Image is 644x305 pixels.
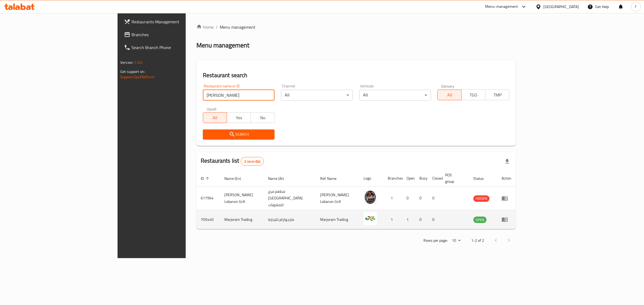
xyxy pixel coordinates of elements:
span: TGO [464,91,483,99]
td: مطعم مرج [GEOGRAPHIC_DATA] للمشويات [264,187,316,210]
span: HIDDEN [473,195,489,202]
td: 1 [383,210,402,229]
td: Marjoram Trading [220,210,264,229]
button: Search [203,129,275,139]
span: Branches [131,31,221,38]
input: Search for restaurant name or ID.. [203,90,275,101]
label: Delivery [441,84,455,88]
span: 2 record(s) [241,159,264,164]
td: 0 [415,210,428,229]
span: All [205,114,225,122]
span: POS group [445,172,462,185]
button: All [437,90,462,100]
th: Open [402,170,415,187]
th: Branches [383,170,402,187]
td: مارجوارام للتجارة [264,210,316,229]
th: Logo [359,170,383,187]
div: [GEOGRAPHIC_DATA] [543,4,579,10]
td: 1 [383,187,402,210]
button: Yes [227,112,251,123]
span: ID [201,175,211,182]
div: Menu [502,195,511,202]
span: F [635,4,637,10]
span: Name (Ar) [268,175,291,182]
button: All [203,112,227,123]
h2: Restaurants list [201,157,264,166]
h2: Restaurant search [203,71,509,79]
button: TGO [461,90,485,100]
span: Search [207,131,270,138]
table: enhanced table [196,170,516,229]
span: 1.0.0 [134,59,142,66]
th: Action [497,170,516,187]
div: Rows per page: [450,237,463,245]
span: All [440,91,459,99]
a: Search Branch Phone [120,41,225,54]
span: Menu management [220,24,255,30]
div: Menu-management [485,3,518,10]
span: Yes [229,114,249,122]
a: Branches [120,28,225,41]
div: All [359,90,431,101]
div: Menu [502,216,511,223]
td: 0 [402,187,415,210]
label: Upsell [207,107,217,111]
p: 1-2 of 2 [471,237,484,244]
button: TMP [485,90,509,100]
td: Marjoram Trading [316,210,360,229]
span: Ref. Name [320,175,343,182]
th: Busy [415,170,428,187]
img: Marj Lebanon Grill [364,191,377,204]
button: No [251,112,275,123]
span: Get support on: [120,68,145,75]
span: Status [473,175,491,182]
span: Restaurants Management [131,18,221,25]
span: No [253,114,273,122]
td: [PERSON_NAME] Lebanon Grill [220,187,264,210]
span: Version: [120,59,133,66]
th: Closed [428,170,441,187]
a: Restaurants Management [120,15,225,28]
img: Marjoram Trading [364,212,377,225]
div: Export file [501,155,514,168]
p: Rows per page: [423,237,448,244]
span: Search Branch Phone [131,44,221,51]
td: [PERSON_NAME] Lebanon Grill [316,187,360,210]
div: All [281,90,353,101]
td: 0 [428,187,441,210]
nav: breadcrumb [196,24,516,30]
td: 0 [415,187,428,210]
span: Name (En) [224,175,248,182]
a: Support.OpsPlatform [120,73,154,80]
td: 1 [402,210,415,229]
td: 0 [428,210,441,229]
span: TMP [488,91,507,99]
span: OPEN [473,217,486,223]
